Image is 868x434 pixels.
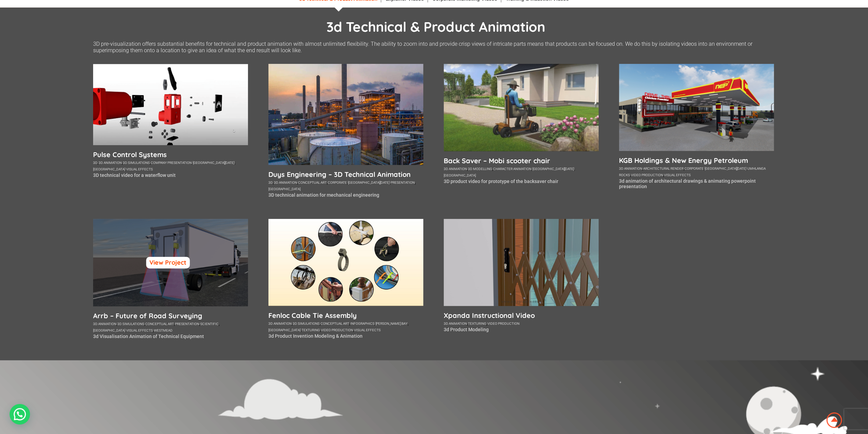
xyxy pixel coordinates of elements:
[664,173,691,177] a: visual effects
[93,41,775,54] p: 3D pre-visualization offers substantial benefits for technical and product animation with almost ...
[126,328,153,332] a: visual effects
[146,257,190,268] a: View Project
[99,161,122,165] a: 3d animation
[268,187,300,191] a: [GEOGRAPHIC_DATA]
[93,159,248,172] div: , , , , , ,
[444,167,467,171] a: 3d animation
[487,322,519,325] a: video production
[328,181,347,184] a: corporate
[444,311,599,320] a: Xpanda Instructional Video
[151,161,192,165] a: company presentation
[391,181,415,184] a: presentation
[123,161,150,165] a: 3d simulations
[321,328,353,332] a: video production
[532,167,574,171] a: [GEOGRAPHIC_DATA][DATE]
[274,181,297,184] a: 3d animation
[126,167,153,171] a: visual effects
[268,322,292,325] a: 3d animation
[444,320,599,326] div: , ,
[301,328,320,332] a: texturing
[93,322,116,326] a: 3d animation
[444,179,599,184] p: 3D product video for prototype of the backsaver chair
[619,165,774,178] div: , , , , , ,
[93,328,125,332] a: [GEOGRAPHIC_DATA]
[376,322,408,325] a: [PERSON_NAME] bay
[468,322,486,325] a: texturing
[354,328,381,332] a: visual effects
[321,322,349,325] a: conceptual art
[619,167,642,170] a: 3d animation
[193,161,234,165] a: [GEOGRAPHIC_DATA][DATE]
[444,327,599,332] p: 3d Product Modeling
[348,181,389,184] a: [GEOGRAPHIC_DATA][DATE]
[93,320,248,333] div: , , , , , , ,
[93,150,248,159] a: Pulse Control Systems
[268,311,423,320] a: Fenloc Cable Tie Assembly
[298,181,327,184] a: conceptual art
[93,334,248,339] p: 3d Visualisation Animation of Technical Equipment
[444,165,599,178] div: , , , ,
[145,322,174,326] a: conceptual art
[619,156,774,165] a: KGB Holdings & New Energy Petroleum
[493,167,531,171] a: character animation
[444,156,599,165] a: Back Saver – Mobi scooter chair
[268,320,423,333] div: , , , , , , , ,
[643,167,683,170] a: architectural render
[619,167,766,177] a: umhlanga rocks
[268,170,423,179] a: Duys Engineering – 3D Technical Animation
[268,179,423,192] div: , , , , , ,
[444,322,467,325] a: 3d animation
[293,322,320,325] a: 3d simulations
[117,322,144,326] a: 3d simulations
[350,322,374,325] a: infographics
[468,167,492,171] a: 3d modelling
[97,18,775,35] h1: 3d Technical & Product Animation
[175,322,199,326] a: presentation
[268,192,423,198] p: 3D technical animation for mechanical engineering
[268,328,300,332] a: [GEOGRAPHIC_DATA]
[268,333,423,339] p: 3d Product Invention Modeling & Animation
[93,167,125,171] a: [GEOGRAPHIC_DATA]
[705,167,746,170] a: [GEOGRAPHIC_DATA][DATE]
[93,172,248,178] p: 3D technical video for a waterflow unit
[619,178,774,189] p: 3d animation of architectural drawings & animating powerpoint presentation
[200,322,219,326] a: scientific
[93,311,248,320] a: Arrb – Future of Road Surveying
[685,167,704,170] a: corporate
[825,411,843,429] img: Animation Studio South Africa
[631,173,663,177] a: video production
[268,181,273,184] a: 3d
[154,328,173,332] a: westmead
[444,173,476,177] a: [GEOGRAPHIC_DATA]
[93,161,98,165] a: 3d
